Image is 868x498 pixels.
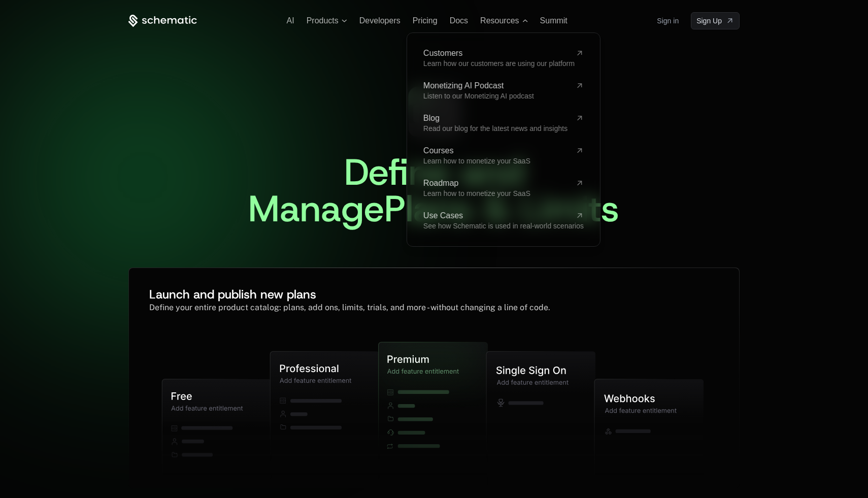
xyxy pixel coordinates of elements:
[423,114,584,132] a: BlogRead our blog for the latest news and insights
[423,179,584,197] a: RoadmapLearn how to monetize your SaaS
[423,114,572,122] span: Blog
[423,82,572,90] span: Monetizing AI Podcast
[423,157,530,165] span: Learn how to monetize your SaaS
[450,16,468,25] a: Docs
[423,212,584,230] a: Use CasesSee how Schematic is used in real-world scenarios
[423,147,584,165] a: CoursesLearn how to monetize your SaaS
[423,92,534,100] span: Listen to our Monetizing AI podcast
[423,49,572,57] span: Customers
[423,147,572,155] span: Courses
[423,49,584,68] a: CustomersLearn how our customers are using our platform
[423,124,567,132] span: Read our blog for the latest news and insights
[691,12,740,29] a: [object Object]
[423,59,575,68] span: Learn how our customers are using our platform
[413,16,438,25] a: Pricing
[423,189,530,197] span: Learn how to monetize your SaaS
[359,16,400,25] a: Developers
[423,212,572,220] span: Use Cases
[423,82,584,100] a: Monetizing AI PodcastListen to our Monetizing AI podcast
[696,16,722,26] span: Sign Up
[307,16,339,25] span: Products
[248,148,535,233] span: Define and Manage
[480,16,519,25] span: Resources
[384,184,619,233] span: Plans & Limits
[540,16,567,25] a: Summit
[423,222,584,230] span: See how Schematic is used in real-world scenarios
[287,16,294,25] a: AI
[657,13,679,29] a: Sign in
[423,179,572,187] span: Roadmap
